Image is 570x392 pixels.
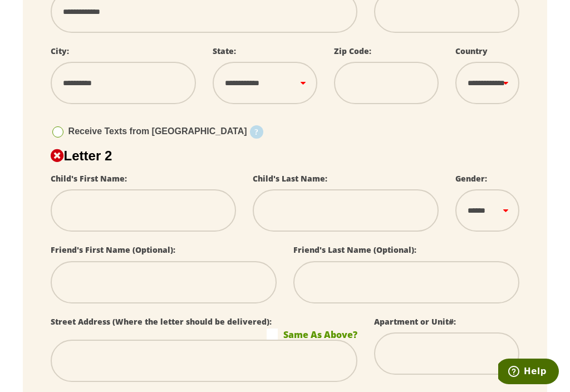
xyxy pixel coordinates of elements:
[213,46,236,56] label: State:
[51,148,520,164] h2: Letter 2
[455,173,487,184] label: Gender:
[334,46,371,56] label: Zip Code:
[253,173,327,184] label: Child's Last Name:
[498,359,559,386] iframe: Opens a widget where you can find more information
[374,316,456,327] label: Apartment or Unit#:
[293,244,416,255] label: Friend's Last Name (Optional):
[51,244,175,255] label: Friend's First Name (Optional):
[51,173,127,184] label: Child's First Name:
[68,126,247,136] span: Receive Texts from [GEOGRAPHIC_DATA]
[51,46,69,56] label: City:
[51,316,272,327] label: Street Address (Where the letter should be delivered):
[455,46,488,56] label: Country
[267,329,357,340] label: Same As Above?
